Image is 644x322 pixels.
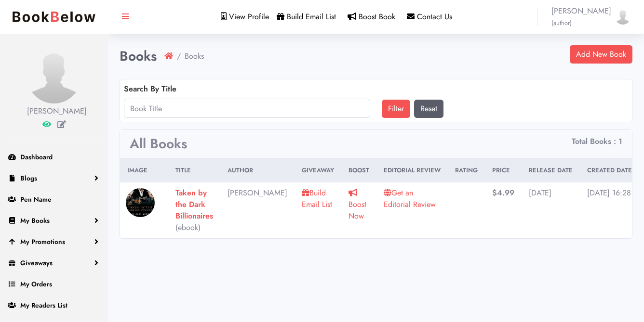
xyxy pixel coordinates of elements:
[382,100,410,118] button: Filter
[220,182,295,238] td: [PERSON_NAME]
[173,51,204,62] li: Books
[551,5,611,28] span: [PERSON_NAME]
[20,216,50,225] span: My Books
[384,187,436,210] a: Get an Editorial Review
[302,187,332,210] a: Build Email List
[130,136,187,152] h3: All Books
[572,136,622,147] li: Total Books : 1
[485,158,522,182] th: Price
[168,182,220,238] td: (ebook)
[417,11,452,22] span: Contact Us
[580,182,639,238] td: [DATE] 16:28
[20,173,37,183] span: Blogs
[27,50,81,103] img: user-default.png
[20,152,53,162] span: Dashboard
[20,279,52,289] span: My Orders
[349,187,366,221] a: Boost Now
[124,83,176,95] label: Search By Title
[376,158,448,182] th: Editorial Review
[229,11,269,22] span: View Profile
[448,158,485,182] th: Rating
[407,11,452,22] a: Contact Us
[27,105,81,117] div: [PERSON_NAME]
[168,158,220,182] th: Title
[124,99,370,118] input: Book Title
[570,45,632,64] a: Add New Book
[20,237,65,246] span: My Promotions
[341,158,376,182] th: Boost
[522,182,580,238] td: [DATE]
[20,300,67,310] span: My Readers List
[20,194,52,204] span: Pen Name
[221,11,269,22] a: View Profile
[414,100,443,118] a: Reset
[120,48,157,64] h1: Books
[580,158,639,182] th: Created Date
[20,258,53,268] span: Giveaways
[615,9,631,25] img: user-default.png
[164,51,204,62] nav: breadcrumb
[277,11,336,22] a: Build Email List
[359,11,395,22] span: Boost Book
[287,11,336,22] span: Build Email List
[8,7,100,27] img: bookbelow.PNG
[348,11,395,22] a: Boost Book
[220,158,295,182] th: Author
[120,158,168,182] th: Image
[295,158,341,182] th: Giveaway
[175,187,213,221] a: Taken by the Dark Billionaires
[492,187,514,198] b: $4.99
[126,188,155,217] img: 1757449718.jpg
[522,158,580,182] th: Release Date
[551,18,572,27] small: (author)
